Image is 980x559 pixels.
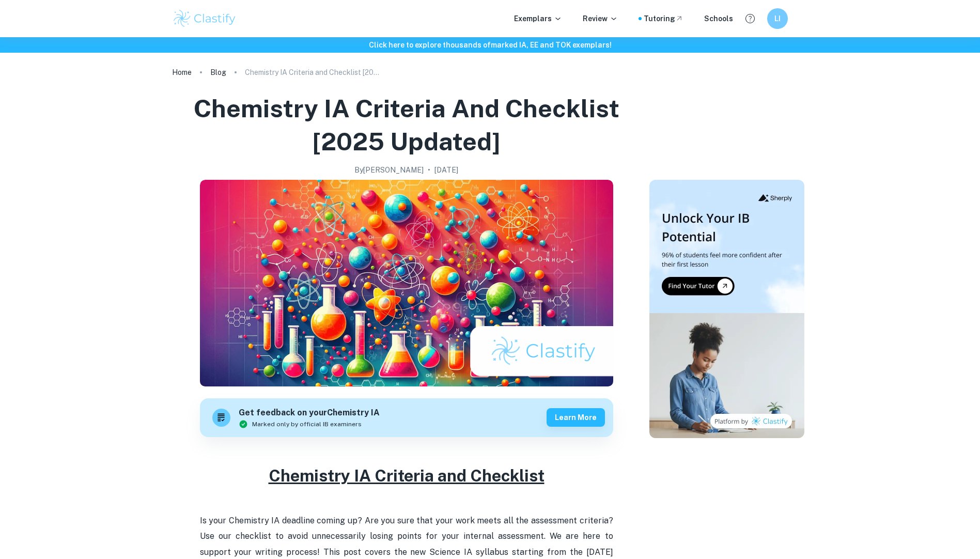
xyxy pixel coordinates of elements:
button: Learn more [547,408,605,427]
span: Marked only by official IB examiners [252,420,362,429]
h2: By [PERSON_NAME] [354,164,424,176]
a: Home [172,65,192,80]
a: Tutoring [644,13,683,24]
button: LI [767,8,788,29]
a: Blog [210,65,226,80]
p: • [428,164,430,176]
img: Chemistry IA Criteria and Checklist [2025 updated] cover image [200,180,613,386]
img: Thumbnail [649,180,804,438]
h2: [DATE] [434,164,458,176]
button: Help and Feedback [741,10,759,27]
h1: Chemistry IA Criteria and Checklist [2025 updated] [176,92,637,158]
p: Exemplars [514,13,562,24]
img: Clastify logo [172,8,238,29]
p: Review [583,13,618,24]
p: Chemistry IA Criteria and Checklist [2025 updated] [245,67,379,78]
h6: Get feedback on your Chemistry IA [239,407,380,420]
h6: LI [771,13,783,24]
h6: Click here to explore thousands of marked IA, EE and TOK exemplars ! [2,39,978,51]
a: Get feedback on yourChemistry IAMarked only by official IB examinersLearn more [200,398,613,437]
a: Schools [704,13,733,24]
u: Chemistry IA Criteria and Checklist [269,466,545,485]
